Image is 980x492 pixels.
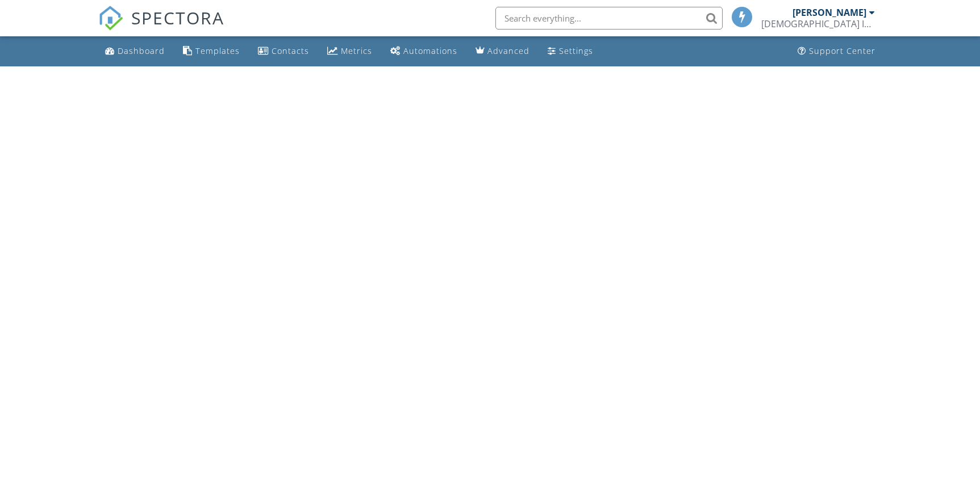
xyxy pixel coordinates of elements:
[253,41,314,62] a: Contacts
[761,18,875,30] div: Iron Guard Inspections Ltd.
[543,41,598,62] a: Settings
[178,41,244,62] a: Templates
[195,45,240,56] div: Templates
[809,45,875,56] div: Support Center
[118,45,165,56] div: Dashboard
[341,45,372,56] div: Metrics
[495,7,723,30] input: Search everything...
[487,45,529,56] div: Advanced
[559,45,593,56] div: Settings
[272,45,309,56] div: Contacts
[793,41,880,62] a: Support Center
[323,41,377,62] a: Metrics
[101,41,169,62] a: Dashboard
[793,7,866,18] div: [PERSON_NAME]
[131,6,224,30] span: SPECTORA
[386,41,462,62] a: Automations (Basic)
[471,41,534,62] a: Advanced
[98,6,123,31] img: The Best Home Inspection Software - Spectora
[98,15,224,39] a: SPECTORA
[403,45,457,56] div: Automations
